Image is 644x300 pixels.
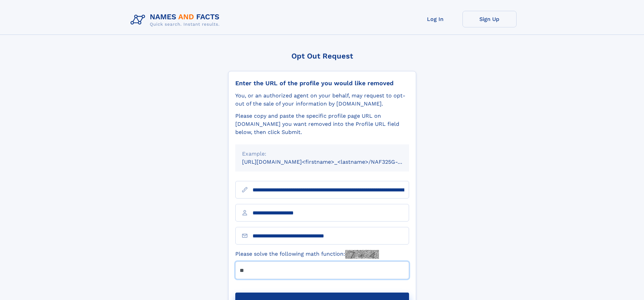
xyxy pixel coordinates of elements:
[242,159,422,165] small: [URL][DOMAIN_NAME]<firstname>_<lastname>/NAF325G-xxxxxxxx
[408,11,462,27] a: Log In
[235,79,409,87] div: Enter the URL of the profile you would like removed
[228,52,416,60] div: Opt Out Request
[462,11,517,27] a: Sign Up
[235,112,409,136] div: Please copy and paste the specific profile page URL on [DOMAIN_NAME] you want removed into the Pr...
[128,11,225,29] img: Logo Names and Facts
[242,150,402,158] div: Example:
[235,92,409,108] div: You, or an authorized agent on your behalf, may request to opt-out of the sale of your informatio...
[235,250,379,259] label: Please solve the following math function:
